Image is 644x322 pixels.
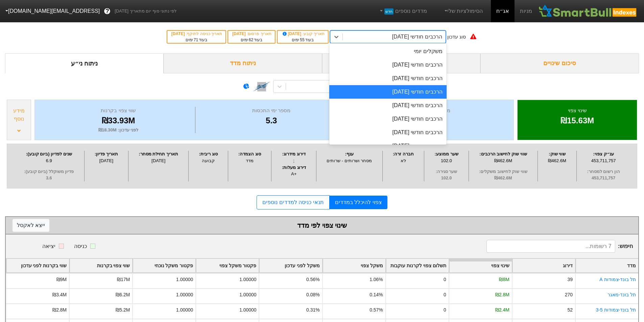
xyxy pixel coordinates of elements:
[232,37,271,43] div: בעוד ימים
[323,259,385,273] div: Toggle SortBy
[322,53,481,73] div: ביקושים והיצעים צפויים
[171,37,222,43] div: בעוד ימים
[117,276,130,283] div: ₪17M
[13,219,49,232] button: ייצא לאקסל
[74,242,87,250] div: כניסה
[449,259,512,273] div: Toggle SortBy
[43,107,193,115] div: שווי צפוי בקרנות
[239,291,256,298] div: 1.00000
[259,259,322,273] div: Toggle SortBy
[171,31,186,36] span: [DATE]
[133,259,195,273] div: Toggle SortBy
[306,291,319,298] div: 0.08%
[495,291,509,298] div: ₪2.8M
[376,4,430,18] a: מדדים נוספיםחדש
[253,78,270,95] img: tase link
[329,126,447,139] div: הרכבים חודשי [DATE]
[230,151,270,157] div: סוג הצמדה :
[5,53,164,73] div: ניתוח ני״ע
[565,291,573,298] div: 270
[567,276,572,283] div: 39
[105,7,109,16] span: ?
[300,38,304,42] span: 55
[471,175,536,181] span: ₪462.6M
[194,38,198,42] span: 71
[384,151,423,157] div: חברה זרה :
[576,259,638,273] div: Toggle SortBy
[486,240,633,253] span: חיפוש :
[86,151,127,157] div: תאריך פדיון :
[52,291,67,298] div: ₪3.4M
[447,33,466,41] div: סוג עדכון
[70,259,132,273] div: Toggle SortBy
[16,157,82,164] div: 6.9
[16,151,82,157] div: שנים לפדיון (ביום קובע) :
[578,169,628,175] span: הון רשום למסחר :
[318,157,381,164] div: מסחר ושרותים - שרותים
[281,31,325,37] div: תאריך קובע :
[480,53,639,73] div: סיכום שינויים
[329,112,447,126] div: הרכבים חודשי [DATE]
[538,4,639,18] img: SmartBull
[329,85,447,99] div: הרכבים חודשי [DATE]
[329,45,447,58] div: משקלים יומי
[197,115,345,127] div: 5.3
[329,72,447,85] div: הרכבים חודשי [DATE]
[281,37,325,43] div: בעוד ימים
[239,306,256,314] div: 1.00000
[512,259,575,273] div: Toggle SortBy
[495,306,509,314] div: ₪2.4M
[230,157,270,164] div: מדד
[426,157,467,164] div: 102.0
[386,259,449,273] div: Toggle SortBy
[444,276,446,283] div: 0
[444,291,446,298] div: 0
[249,38,253,42] span: 62
[306,276,319,283] div: 0.56%
[329,139,447,153] div: הרכבים חודשי [DATE]
[9,107,29,123] div: מידע נוסף
[318,151,381,157] div: ענף :
[13,220,631,230] div: שינוי צפוי לפי מדד
[115,8,176,15] span: לפי נתוני סוף יום מתאריך [DATE]
[384,8,393,15] span: חדש
[282,31,303,36] span: [DATE]
[426,175,467,181] span: 102.0
[578,157,628,164] div: 453,711,757
[329,99,447,112] div: הרכבים חודשי [DATE]
[329,58,447,72] div: הרכבים חודשי [DATE]
[257,195,329,209] a: תנאי כניסה למדדים נוספים
[239,276,256,283] div: 1.00000
[384,157,423,164] div: לא
[116,291,130,298] div: ₪6.2M
[273,151,314,157] div: דירוג מידרוג :
[196,259,259,273] div: Toggle SortBy
[232,31,247,36] span: [DATE]
[369,306,383,314] div: 0.57%
[599,277,636,282] a: תל בונד-צמודות A
[330,196,387,209] a: צפוי להיכלל במדדים
[486,240,615,253] input: 7 רשומות...
[273,157,314,164] div: ;
[440,4,486,18] a: הסימולציות שלי
[52,306,67,314] div: ₪2.8M
[43,115,193,127] div: ₪33.93M
[369,291,383,298] div: 0.14%
[540,157,575,164] div: ₪462.6M
[16,175,82,181] span: 3.6
[578,175,628,181] span: 453,711,757
[171,31,222,37] div: תאריך כניסה לתוקף :
[471,157,536,164] div: ₪462.6M
[426,169,467,175] span: שער סגירה :
[273,171,314,177] div: A+
[444,306,446,314] div: 0
[273,164,314,171] div: דירוג מעלות :
[164,53,322,73] div: ניתוח מדד
[540,151,575,157] div: שווי שוק :
[596,307,636,313] a: תל בונד-צמודות 3-5
[471,169,536,175] span: שווי שוק לחישוב משקלים :
[43,127,193,133] div: לפני עדכון : ₪18.30M
[526,115,628,127] div: ₪15.63M
[306,306,319,314] div: 0.31%
[567,306,572,314] div: 52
